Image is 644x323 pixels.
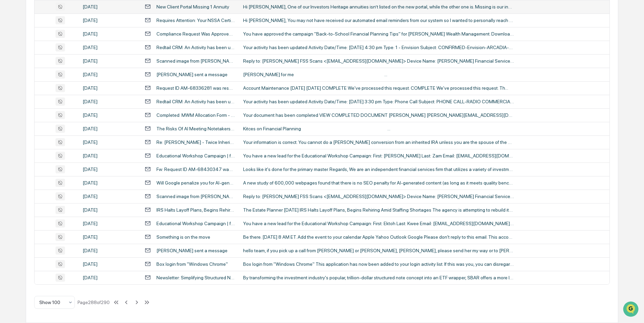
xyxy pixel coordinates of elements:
div: Something is on the move [156,234,210,240]
div: [DATE] [83,58,136,64]
div: Your activity has been updated Activity Date/Time: [DATE] 4:30 pm Type: 1 - Envision Subject: CON... [243,45,514,50]
div: Fw: Request ID AM-68430347 was resolved. [156,167,235,172]
div: [DATE] [83,45,136,50]
div: [DATE] [83,139,136,145]
div: Requires Attention: Your NSSA Certification Status [156,18,235,23]
div: Account Maintenance [DATE] [DATE] COMPLETE We've processed this request. COMPLETE We've processed... [243,85,514,91]
div: Looks like it's done for the primary master. Regards, We are an independent financial services fi... [243,167,514,172]
div: Hi [PERSON_NAME], One of our Investors Heritage annuities isn’t listed on the new portal, while t... [243,4,514,9]
span: Data Lookup [14,98,43,105]
div: Box login from "Windows Chrome" This application has now been added to your login activity list. ... [243,261,514,267]
div: Your document has been completed VIEW COMPLETED DOCUMENT [PERSON_NAME] [PERSON_NAME][EMAIL_ADDRES... [243,112,514,118]
img: 1746055101610-c473b297-6a78-478c-a979-82029cc54cd1 [7,52,19,64]
div: [DATE] [83,153,136,158]
div: Will Google penalize you for AI-generated content? [156,180,235,186]
div: hello team, if you pick up a call from [PERSON_NAME] or [PERSON_NAME], [PERSON_NAME], please send... [243,248,514,253]
div: [DATE] [83,221,136,226]
div: [DATE] [83,72,136,77]
div: Hi [PERSON_NAME], You may not have received our automated email reminders from our system so I wa... [243,18,514,23]
div: New Client Portal Missing 1 Annuity [156,4,229,9]
div: [DATE] [83,248,136,253]
div: Scanned image from [PERSON_NAME] Financial Services [156,58,235,64]
div: [PERSON_NAME] sent a message [156,72,228,77]
div: The Estate Planner [DATE] IRS Halts Layoff Plans, Begins Rehiring Amid Staffing Shortages The age... [243,207,514,213]
div: You have a new lead for the Educational Workshop Campaign: First: [PERSON_NAME] Last: Zam Email: ... [243,153,514,158]
div: [PERSON_NAME] sent a message [156,248,228,253]
div: Educational Workshop Campaign | fb Lead [156,221,235,226]
div: You have approved the campaign "Back-to-School Financial Planning Tips" for [PERSON_NAME] Wealth ... [243,31,514,37]
div: We're available if you need us! [23,59,86,64]
a: Powered byPylon [48,114,82,120]
div: [DATE] [83,207,136,213]
div: Newsletter: Simplifying Structured Notes, Recent Fund Launch, What's Trending in CTA, and More [156,275,235,280]
p: How can we help? [7,14,123,25]
div: You have a new lead for the Educational Workshop Campaign: First: Ektoh Last: Kwee Email: [EMAIL_... [243,221,514,226]
span: Preclearance [14,85,44,92]
div: [PERSON_NAME] for me ‌ ‌ ‌ ‌ ‌ ‌ ‌ ‌ ‌ ‌ ‌ ‌ ‌ ‌ ‌ ‌ ‌ ‌ ‌ ‌ ‌ ‌ ‌ ‌ ‌ ‌ ‌ ‌ ‌ ‌ ‌ ‌ ‌ ‌ ‌ ‌ ‌ ‌ ... [243,72,514,77]
div: [DATE] [83,18,136,23]
span: Attestations [56,85,84,92]
div: [DATE] [83,234,136,240]
div: [DATE] [83,112,136,118]
div: [DATE] [83,85,136,91]
div: Your information is correct. You cannot do a [PERSON_NAME] conversion from an inherited IRA unles... [243,139,514,145]
div: Box login from "Windows Chrome" [156,261,228,267]
div: Completed: MWM Allocation Form - [PERSON_NAME] Rollover IRA Partial [156,112,235,118]
div: Reply to: [PERSON_NAME] FSS Scans <[EMAIL_ADDRESS][DOMAIN_NAME]> Device Name: [PERSON_NAME] Finan... [243,58,514,64]
div: The Risks Of AI Meeting Notetakers: Evaluating Accuracy And Data Privacy In Tools [NEV] [156,126,235,131]
button: Start new chat [115,54,123,62]
div: Re: [PERSON_NAME] - Twice Inherited IRA, [PERSON_NAME] Conversion? [156,139,235,145]
a: 🗄️Attestations [46,83,87,95]
div: 🖐️ [7,86,12,91]
div: 🔎 [7,99,12,104]
iframe: Open customer support [622,301,641,319]
div: A new study of 600,000 webpages found that there is no SEO penalty for AI-generated content (as l... [243,180,514,186]
div: Reply to: [PERSON_NAME] FSS Scans <[EMAIL_ADDRESS][DOMAIN_NAME]> Device Name: [PERSON_NAME] Finan... [243,194,514,199]
div: [DATE] [83,4,136,9]
div: [DATE] [83,180,136,186]
span: Pylon [67,115,82,120]
a: 🖐️Preclearance [4,83,46,95]
div: Kitces on Financial Planning ‌ ‌ ‌ ‌ ‌ ‌ ‌ ‌ ‌ ‌ ‌ ‌ ‌ ‌ ‌ ‌ ‌ ‌ ‌ ‌ ‌ ‌ ‌ ‌ ‌ ‌ ‌ ‌ ‌ ‌ ‌ ‌ ‌ ‌ ... [243,126,514,131]
div: Redtail CRM: An Activity has been updated. [156,45,235,50]
div: [DATE] [83,275,136,280]
div: Page 288 of 290 [78,300,110,305]
div: [DATE] [83,99,136,104]
div: Compliance Request Was Approved for 'Back-to-School Financial Planning Tips' [156,31,235,37]
div: IRS Halts Layoff Plans, Begins Rehiring Amid Staffing Shortages [156,207,235,213]
div: By transforming the investment industry's popular, trillion-dollar structured note concept into a... [243,275,514,280]
div: Be there. [DATE] 8 AM ET. Add the event to your calendar Apple Yahoo Outlook Google Please don't ... [243,234,514,240]
div: [DATE] [83,261,136,267]
div: Redtail CRM: An Activity has been updated. [156,99,235,104]
div: Your activity has been updated Activity Date/Time: [DATE] 3:30 pm Type: Phone Call Subject: PHONE... [243,99,514,104]
div: Educational Workshop Campaign | fb Lead [156,153,235,158]
div: [DATE] [83,126,136,131]
div: [DATE] [83,194,136,199]
div: [DATE] [83,167,136,172]
a: 🔎Data Lookup [4,95,45,108]
div: Scanned image from [PERSON_NAME] Financial Services [156,194,235,199]
div: 🗄️ [49,86,55,91]
div: [DATE] [83,31,136,37]
div: Start new chat [23,52,111,59]
div: Request ID AM-68336281 was resolved. [156,85,235,91]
